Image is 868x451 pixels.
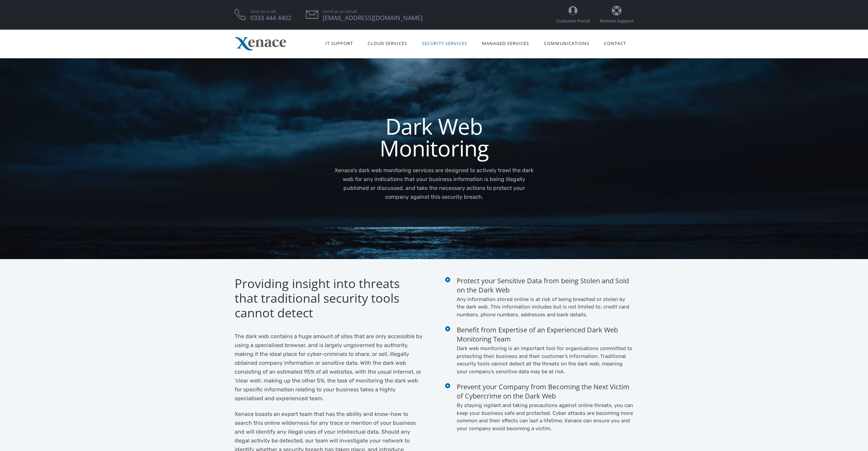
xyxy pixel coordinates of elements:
a: IT Support [318,32,360,54]
span: Send us an email [323,9,423,14]
h4: Prevent your Company from Becoming the Next Victim of Cybercrime on the Dark Web [457,382,634,401]
a: Cloud Services [360,32,414,54]
a: Contact [597,32,633,54]
span: [EMAIL_ADDRESS][DOMAIN_NAME] [323,16,423,20]
span: The dark web contains a huge amount of sites that are only accessible by using a specialised brow... [235,333,423,402]
p: Any information stored online is at risk of being breached or stolen by the dark web. This inform... [457,296,634,319]
a: Security Services [415,32,475,54]
span: Give us a call [250,9,291,14]
span: 0333 444 4402 [250,16,291,20]
h1: Dark Web Monitoring [334,116,534,159]
a: Send us an email [EMAIL_ADDRESS][DOMAIN_NAME] [323,9,423,20]
a: Managed Services [475,32,536,54]
h4: Protect your Sensitive Data from being Stolen and Sold on the Dark Web [457,276,634,295]
p: Xenace’s dark web monitoring services are designed to actively trawl the dark web for any indicat... [334,166,534,201]
img: Xenace [235,37,286,50]
a: Give us a call 0333 444 4402 [250,9,291,20]
p: Dark web monitoring is an important tool for organisations committed to protecting their business... [457,345,634,375]
p: By staying vigilant and taking precautions against online threats, you can keep your business saf... [457,402,634,432]
h2: Providing insight into threats that traditional security tools cannot detect [235,276,424,320]
h4: Benefit from Expertise of an Experienced Dark Web Monitoring Team [457,325,634,344]
a: Communications [536,32,597,54]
